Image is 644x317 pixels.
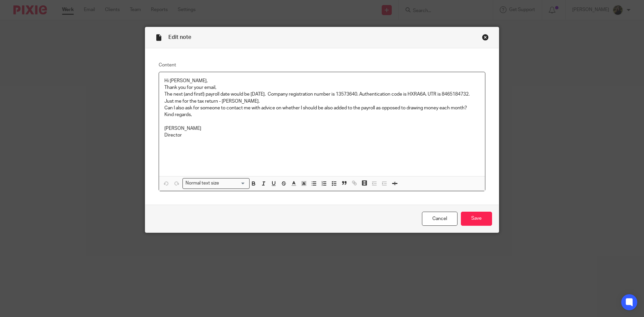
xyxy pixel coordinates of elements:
input: Save [461,212,492,226]
p: [PERSON_NAME] [164,125,480,132]
span: Normal text size [184,180,221,187]
a: Cancel [422,212,458,226]
p: Thank you for your email, [164,84,480,91]
span: Edit note [168,35,191,40]
div: Close this dialog window [482,34,489,41]
p: Director [164,132,480,139]
div: Search for option [182,178,250,189]
label: Content [159,62,485,68]
p: Kind regards, [164,111,480,118]
p: Hi [PERSON_NAME], [164,77,480,84]
p: The next (and first!) payroll date would be [DATE]. Company registration number is 13573640. Auth... [164,91,480,105]
input: Search for option [221,180,246,187]
p: Can I also ask for someone to contact me with advice on whether I should be also added to the pay... [164,105,480,111]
